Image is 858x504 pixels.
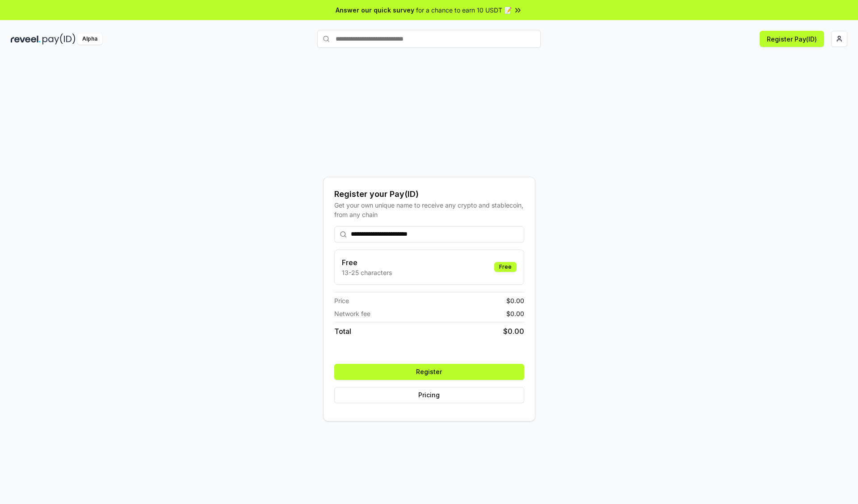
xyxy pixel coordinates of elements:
[416,5,512,15] span: for a chance to earn 10 USDT 📝
[334,188,524,200] div: Register your Pay(ID)
[503,326,524,337] span: $ 0.00
[342,268,392,277] p: 13-25 characters
[494,262,517,272] div: Free
[334,296,349,305] span: Price
[342,257,392,268] h3: Free
[334,309,370,318] span: Network fee
[11,33,41,45] img: reveel_dark
[336,5,414,15] span: Answer our quick survey
[334,200,524,219] div: Get your own unique name to receive any crypto and stablecoin, from any chain
[506,296,524,305] span: $ 0.00
[506,309,524,318] span: $ 0.00
[77,33,102,45] div: Alpha
[334,326,351,337] span: Total
[334,364,524,380] button: Register
[334,387,524,403] button: Pricing
[42,33,76,45] img: pay_id
[760,31,824,47] button: Register Pay(ID)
